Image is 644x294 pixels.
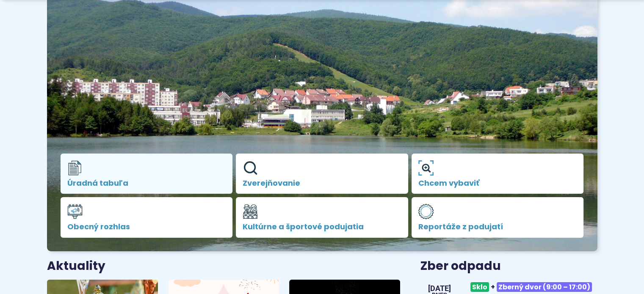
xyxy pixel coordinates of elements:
span: Reportáže z podujatí [418,223,577,231]
span: Chcem vybaviť [418,179,577,187]
span: Zberný dvor (9:00 – 17:00) [497,282,592,292]
a: Chcem vybaviť [412,154,584,194]
span: Obecný rozhlas [67,223,226,231]
a: Obecný rozhlas [61,197,233,238]
a: Zverejňovanie [236,154,408,194]
span: Sklo [470,282,489,292]
span: Kultúrne a športové podujatia [243,223,401,231]
h3: Zber odpadu [420,260,597,273]
a: Úradná tabuľa [61,154,233,194]
span: Zverejňovanie [243,179,401,187]
h3: Aktuality [47,260,105,273]
a: Kultúrne a športové podujatia [236,197,408,238]
span: [DATE] [428,285,451,292]
a: Reportáže z podujatí [412,197,584,238]
span: Úradná tabuľa [67,179,226,187]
